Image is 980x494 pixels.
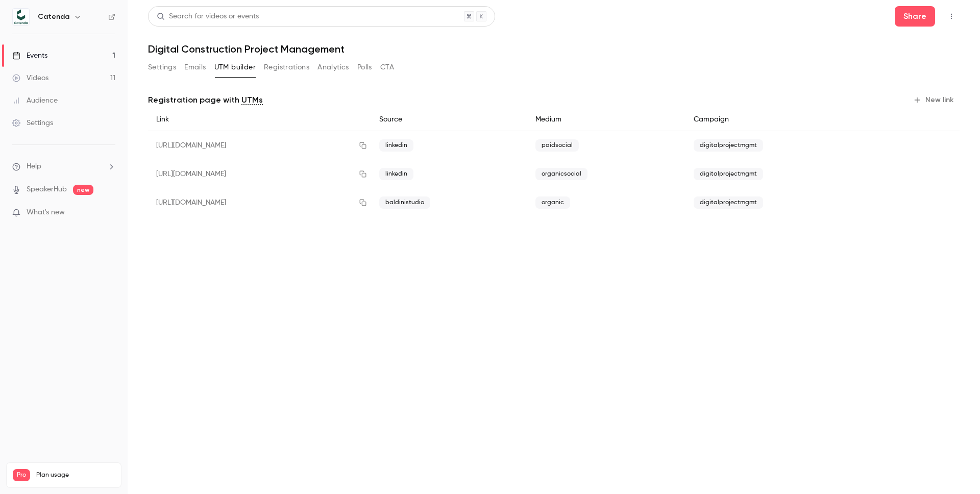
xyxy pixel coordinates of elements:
img: Catenda [13,9,29,25]
span: baldinistudio [379,196,430,209]
span: organicsocial [535,168,587,180]
button: Analytics [317,59,349,76]
span: digitalprojectmgmt [694,196,763,209]
h1: Digital Construction Project Management [148,43,960,55]
div: Campaign [685,108,884,131]
button: CTA [380,59,394,76]
div: Link [148,108,371,131]
button: Share [895,6,935,27]
button: Registrations [264,59,309,76]
button: New link [909,92,960,108]
button: Settings [148,59,176,76]
span: What's new [27,207,65,218]
a: UTMs [241,94,263,106]
div: Settings [12,118,53,128]
div: Events [12,51,47,61]
span: linkedin [379,139,413,152]
iframe: Noticeable Trigger [103,208,115,217]
div: Medium [527,108,685,131]
button: Polls [357,59,372,76]
div: Audience [12,95,58,106]
span: digitalprojectmgmt [694,139,763,152]
span: Pro [13,469,30,481]
span: digitalprojectmgmt [694,168,763,180]
span: Plan usage [36,471,115,479]
span: paidsocial [535,139,579,152]
li: help-dropdown-opener [12,161,115,172]
div: Search for videos or events [157,11,259,22]
div: [URL][DOMAIN_NAME] [148,188,371,217]
div: Videos [12,73,48,83]
h6: Catenda [38,12,69,22]
div: [URL][DOMAIN_NAME] [148,131,371,160]
span: linkedin [379,168,413,180]
div: [URL][DOMAIN_NAME] [148,160,371,188]
span: Help [27,161,41,172]
span: new [73,185,93,195]
p: Registration page with [148,94,263,106]
button: Emails [184,59,206,76]
div: Source [371,108,527,131]
a: SpeakerHub [27,184,67,195]
span: organic [535,196,570,209]
button: UTM builder [214,59,256,76]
